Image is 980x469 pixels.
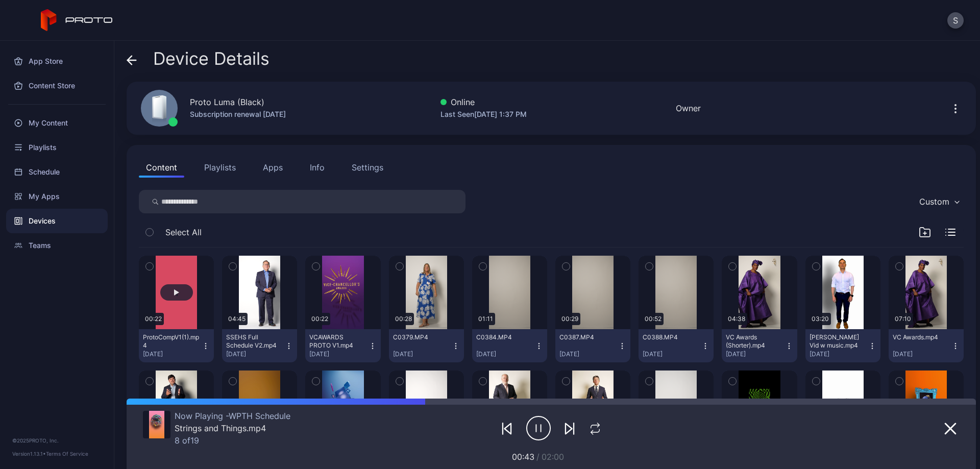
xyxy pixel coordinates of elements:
[726,350,785,358] div: [DATE]
[310,161,325,174] div: Info
[222,329,297,362] button: SSEHS Full Schedule V2.mp4[DATE]
[393,350,452,358] div: [DATE]
[12,451,46,457] span: Version 1.13.1 •
[6,160,108,184] a: Schedule
[352,161,383,174] div: Settings
[226,333,282,350] div: SSEHS Full Schedule V2.mp4
[6,73,108,98] a: Content Store
[190,96,264,108] div: Proto Luma (Black)
[536,452,540,462] span: /
[889,329,964,362] button: VC Awards.mp4[DATE]
[389,329,464,362] button: C0379.MP4[DATE]
[12,436,102,445] div: © 2025 PROTO, Inc.
[947,12,964,29] button: S
[303,157,332,178] button: Info
[440,108,527,120] div: Last Seen [DATE] 1:37 PM
[226,411,290,421] span: WPTH Schedule
[175,411,290,421] div: Now Playing
[542,452,564,462] span: 02:00
[893,333,949,341] div: VC Awards.mp4
[893,350,951,358] div: [DATE]
[309,333,365,350] div: VCAWARDS PROTO V1.mp4
[345,157,390,178] button: Settings
[805,329,880,362] button: [PERSON_NAME] Vid w music.mp4[DATE]
[256,157,290,178] button: Apps
[559,333,616,341] div: C0387.MP4
[559,350,618,358] div: [DATE]
[197,157,243,178] button: Playlists
[472,329,547,362] button: C0384.MP4[DATE]
[6,209,108,233] a: Devices
[643,350,701,358] div: [DATE]
[6,233,108,258] a: Teams
[305,329,380,362] button: VCAWARDS PROTO V1.mp4[DATE]
[722,329,797,362] button: VC Awards (Shorter).mp4[DATE]
[810,350,868,358] div: [DATE]
[440,96,527,108] div: Online
[309,350,368,358] div: [DATE]
[139,329,214,362] button: ProtoCompV1(1).mp4[DATE]
[165,226,202,238] span: Select All
[393,333,449,341] div: C0379.MP4
[175,423,290,433] div: Strings and Things.mp4
[6,111,108,135] a: My Content
[476,333,532,341] div: C0384.MP4
[512,452,534,462] span: 00:43
[175,435,290,446] div: 8 of 19
[555,329,630,362] button: C0387.MP4[DATE]
[6,135,108,160] a: Playlists
[643,333,699,341] div: C0388.MP4
[6,184,108,209] a: My Apps
[143,333,199,350] div: ProtoCompV1(1).mp4
[639,329,714,362] button: C0388.MP4[DATE]
[139,157,184,178] button: Content
[726,333,782,350] div: VC Awards (Shorter).mp4
[190,108,286,120] div: Subscription renewal [DATE]
[46,451,88,457] a: Terms Of Service
[476,350,535,358] div: [DATE]
[6,49,108,73] a: App Store
[676,102,701,114] div: Owner
[226,350,285,358] div: [DATE]
[153,49,269,68] span: Device Details
[914,190,964,213] button: Custom
[810,333,866,350] div: Sam Grogan Vid w music.mp4
[143,350,202,358] div: [DATE]
[919,196,949,207] div: Custom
